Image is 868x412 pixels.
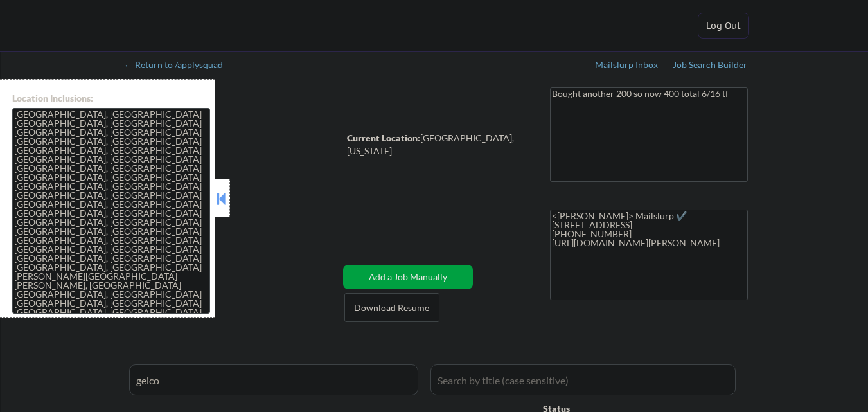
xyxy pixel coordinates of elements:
[12,92,210,105] div: Location Inclusions:
[698,13,749,39] button: Log Out
[129,364,418,395] input: Search by company (case sensitive)
[595,60,659,69] div: Mailslurp Inbox
[343,265,473,289] button: Add a Job Manually
[124,60,235,69] div: ← Return to /applysquad
[430,364,736,395] input: Search by title (case sensitive)
[673,60,748,69] div: Job Search Builder
[673,60,748,73] a: Job Search Builder
[344,293,439,322] button: Download Resume
[595,60,659,73] a: Mailslurp Inbox
[347,132,529,157] div: [GEOGRAPHIC_DATA], [US_STATE]
[124,60,235,73] a: ← Return to /applysquad
[347,132,420,143] strong: Current Location:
